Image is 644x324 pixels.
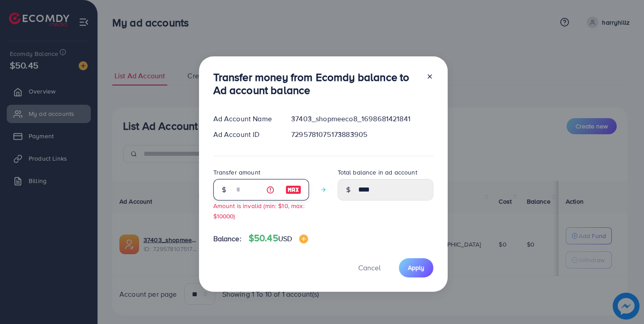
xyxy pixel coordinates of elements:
[338,168,417,177] label: Total balance in ad account
[213,168,260,177] label: Transfer amount
[358,263,381,273] span: Cancel
[284,114,440,124] div: 37403_shopmeeco8_1698681421841
[213,234,241,244] span: Balance:
[213,201,305,220] small: Amount is invalid (min: $10, max: $10000)
[347,258,392,277] button: Cancel
[408,263,424,272] span: Apply
[206,114,284,124] div: Ad Account Name
[284,129,440,140] div: 7295781075173883905
[399,258,433,277] button: Apply
[299,234,308,243] img: image
[278,234,292,243] span: USD
[213,71,419,97] h3: Transfer money from Ecomdy balance to Ad account balance
[206,129,284,140] div: Ad Account ID
[249,233,308,244] h4: $50.45
[285,184,301,195] img: image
